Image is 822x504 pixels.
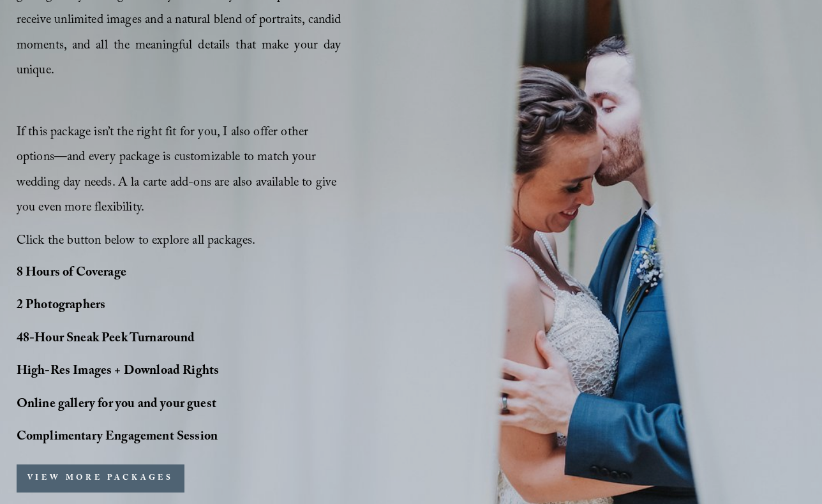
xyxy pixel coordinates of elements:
strong: 48-Hour Sneak Peek Turnaround [17,329,195,350]
strong: 8 Hours of Coverage [17,263,126,285]
strong: Complimentary Engagement Session [17,427,218,448]
strong: High-Res Images + Download Rights [17,361,220,383]
span: If this package isn’t the right fit for you, I also offer other options—and every package is cust... [17,122,340,219]
button: VIEW MORE PACKAGES [17,464,184,493]
span: Click the button below to explore all packages. [17,231,256,253]
strong: 2 Photographers [17,295,106,317]
strong: Online gallery for you and your guest [17,394,216,416]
